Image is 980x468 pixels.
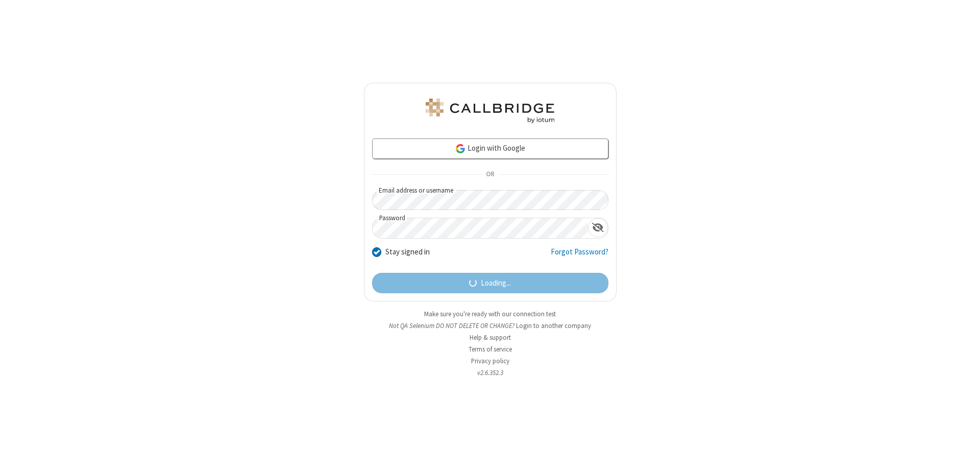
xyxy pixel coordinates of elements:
button: Login to another company [516,321,591,331]
a: Terms of service [469,345,512,354]
a: Forgot Password? [551,246,608,266]
li: Not QA Selenium DO NOT DELETE OR CHANGE? [364,321,617,331]
a: Login with Google [372,138,608,159]
button: Loading... [372,273,608,293]
input: Email address or username [372,190,608,210]
img: google-icon.png [455,143,466,154]
a: Make sure you're ready with our connection test [424,310,556,318]
span: OR [482,168,498,182]
img: QA Selenium DO NOT DELETE OR CHANGE [424,99,556,123]
a: Privacy policy [471,357,509,365]
label: Stay signed in [385,246,430,258]
span: Loading... [481,277,511,289]
a: Help & support [470,333,511,342]
div: Show password [588,218,608,237]
input: Password [373,218,588,238]
li: v2.6.352.3 [364,368,617,378]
